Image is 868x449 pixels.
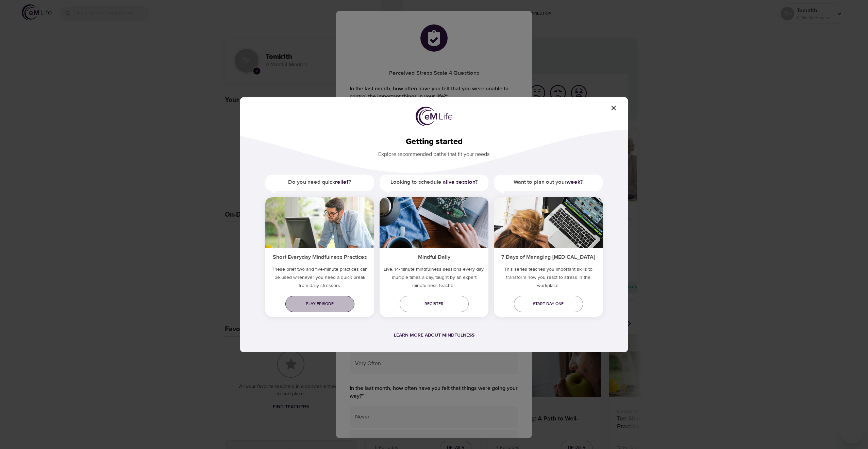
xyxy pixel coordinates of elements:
[251,137,617,147] h2: Getting started
[265,265,374,292] h5: These brief two and five-minute practices can be used whenever you need a quick break from daily ...
[265,248,374,265] h5: Short Everyday Mindfulness Practices
[494,197,603,248] img: ims
[494,175,603,190] h5: Want to plan out your ?
[380,175,488,190] h5: Looking to schedule a ?
[265,175,374,190] h5: Do you need quick ?
[416,107,452,126] img: logo
[285,296,354,312] a: Play episode
[380,265,488,292] p: Live, 14-minute mindfulness sessions every day, multiple times a day, taught by an expert mindful...
[519,300,578,307] span: Start day one
[380,197,488,248] img: ims
[567,179,580,185] a: week
[380,248,488,265] h5: Mindful Daily
[291,300,349,307] span: Play episode
[335,179,349,185] a: relief
[265,197,374,248] img: ims
[494,265,603,292] p: This series teaches you important skills to transform how you react to stress in the workplace.
[494,248,603,265] h5: 7 Days of Managing [MEDICAL_DATA]
[400,296,469,312] a: Register
[514,296,583,312] a: Start day one
[446,179,475,185] a: live session
[394,332,474,338] a: Learn more about mindfulness
[251,146,617,158] p: Explore recommended paths that fit your needs
[405,300,463,307] span: Register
